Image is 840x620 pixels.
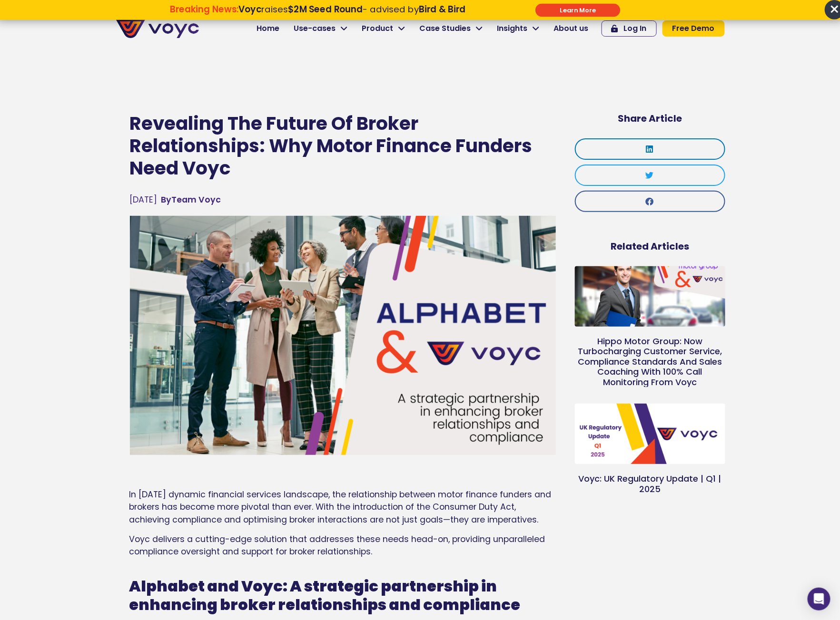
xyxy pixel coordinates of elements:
span: Log In [624,25,647,32]
strong: Breaking News: [169,3,238,15]
a: Free Demo [662,20,725,37]
span: Free Demo [672,25,715,32]
img: voyc-full-logo [116,19,199,38]
a: Log In [602,20,657,37]
a: Use-cases [287,19,355,38]
span: About us [554,23,589,34]
a: Case Studies [413,19,490,38]
div: Share on facebook [575,191,725,212]
strong: Voyc [238,3,261,15]
div: Breaking News: Voyc raises $2M Seed Round - advised by Bird & Bird [125,4,510,25]
strong: $2M Seed Round [288,3,363,15]
span: Team Voyc [161,194,221,206]
span: raises - advised by [238,3,465,15]
a: Product [355,19,413,38]
p: In [DATE] dynamic financial services landscape, the relationship between motor finance funders an... [129,488,556,526]
a: Hippo Motor Group: Now Turbocharging Customer Service, Compliance Standards And Sales Coaching Wi... [578,335,722,388]
div: Share on twitter [575,165,725,186]
div: Open Intercom Messenger [808,588,830,610]
a: Home [250,19,287,38]
span: Use-cases [294,23,336,34]
a: Voyc: UK Regulatory Update | Q1 | 2025 [579,473,721,495]
span: Product [362,23,394,34]
span: Insights [497,23,528,34]
div: Share on linkedin [575,138,725,160]
h1: Revealing The Future Of Broker Relationships: Why Motor Finance Funders Need Voyc [130,113,556,179]
span: Case Studies [420,23,471,34]
strong: Alphabet and Voyc: A strategic partnership in enhancing broker relationships and compliance [129,575,521,615]
div: Submit [535,3,620,17]
strong: Bird & Bird [419,3,465,15]
time: [DATE] [130,194,158,205]
span: Home [257,23,280,34]
h5: Share Article [575,113,725,124]
span: By [161,194,172,205]
a: ByTeam Voyc [161,194,221,206]
h5: Related Articles [575,241,725,252]
p: Voyc delivers a cutting-edge solution that addresses these needs head-on, providing unparalleled ... [129,533,556,571]
a: About us [547,19,596,38]
a: Insights [490,19,547,38]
